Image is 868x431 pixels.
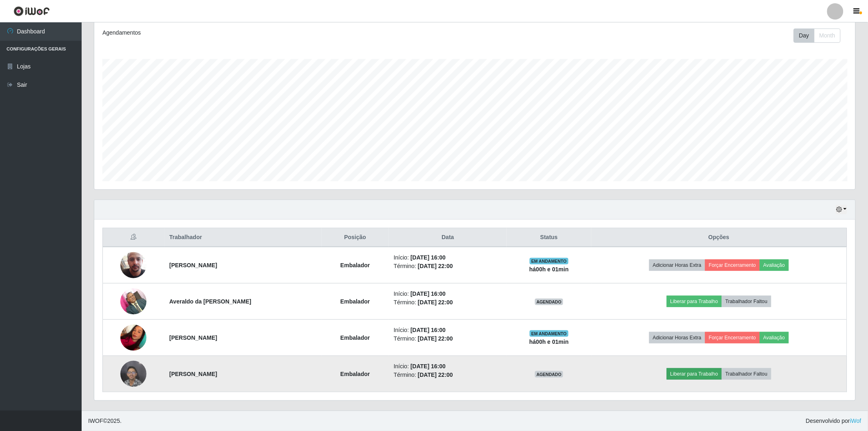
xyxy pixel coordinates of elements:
[418,263,453,269] time: [DATE] 22:00
[649,332,705,343] button: Adicionar Horas Extra
[394,326,502,334] li: Início:
[394,253,502,262] li: Início:
[394,334,502,343] li: Término:
[705,332,760,343] button: Forçar Encerramento
[529,266,569,273] strong: há 00 h e 01 min
[88,418,103,424] span: IWOF
[169,371,217,377] strong: [PERSON_NAME]
[411,363,446,369] time: [DATE] 16:00
[120,284,147,319] img: 1697117733428.jpeg
[120,242,147,288] img: 1745843945427.jpeg
[814,29,841,43] button: Month
[13,6,50,16] img: CoreUI Logo
[649,259,705,271] button: Adicionar Horas Extra
[411,327,446,333] time: [DATE] 16:00
[760,332,789,343] button: Avaliação
[722,296,771,307] button: Trabalhador Faltou
[507,228,591,247] th: Status
[530,258,568,264] span: EM ANDAMENTO
[120,356,147,391] img: 1755281483316.jpeg
[667,368,722,380] button: Liberar para Trabalho
[169,262,217,268] strong: [PERSON_NAME]
[322,228,389,247] th: Posição
[591,228,847,247] th: Opções
[394,290,502,298] li: Início:
[535,299,564,305] span: AGENDADO
[760,259,789,271] button: Avaliação
[120,320,147,355] img: 1733184056200.jpeg
[850,418,861,424] a: iWof
[340,262,370,268] strong: Embalador
[794,29,841,43] div: First group
[530,330,568,337] span: EM ANDAMENTO
[102,29,406,37] div: Agendamentos
[169,298,251,305] strong: Averaldo da [PERSON_NAME]
[394,371,502,379] li: Término:
[667,296,722,307] button: Liberar para Trabalho
[340,298,370,305] strong: Embalador
[418,372,453,378] time: [DATE] 22:00
[794,29,847,43] div: Toolbar with button groups
[794,29,815,43] button: Day
[389,228,507,247] th: Data
[411,254,446,261] time: [DATE] 16:00
[340,334,370,341] strong: Embalador
[722,368,771,380] button: Trabalhador Faltou
[529,339,569,345] strong: há 00 h e 01 min
[88,417,122,425] span: © 2025 .
[806,417,861,425] span: Desenvolvido por
[164,228,322,247] th: Trabalhador
[535,371,564,378] span: AGENDADO
[340,371,370,377] strong: Embalador
[705,259,760,271] button: Forçar Encerramento
[411,290,446,297] time: [DATE] 16:00
[394,262,502,270] li: Término:
[394,362,502,371] li: Início:
[169,334,217,341] strong: [PERSON_NAME]
[394,298,502,307] li: Término:
[418,335,453,342] time: [DATE] 22:00
[418,299,453,306] time: [DATE] 22:00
